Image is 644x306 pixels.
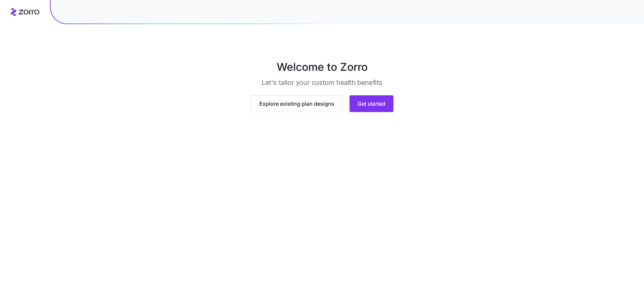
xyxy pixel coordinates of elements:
[259,108,334,116] span: Explore existing plan designs
[358,108,385,116] span: Get started
[182,90,462,98] img: stellaHeroImage
[350,104,393,120] button: Get started
[156,59,488,75] h1: Welcome to Zorro
[251,104,343,120] button: Explore existing plan designs
[262,78,382,87] h3: Let's tailor your custom health benefits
